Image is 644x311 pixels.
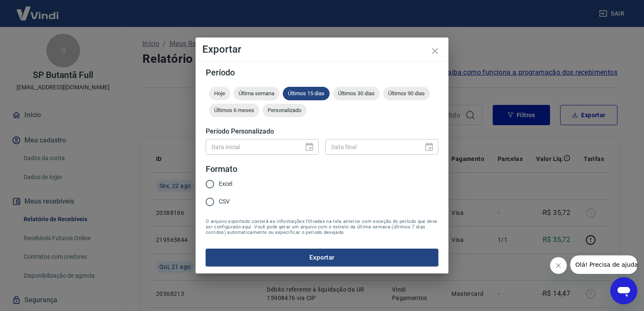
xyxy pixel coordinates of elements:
input: DD/MM/YYYY [206,139,298,155]
span: Olá! Precisa de ajuda? [5,6,71,13]
div: Últimos 15 dias [283,87,330,100]
div: Últimos 90 dias [383,87,430,100]
span: Hoje [209,90,230,97]
div: Última semana [233,87,279,100]
iframe: Botão para abrir a janela de mensagens [610,277,637,304]
span: Últimos 90 dias [383,90,430,97]
div: Hoje [209,87,230,100]
div: Personalizado [263,104,306,117]
span: Últimos 30 dias [333,90,380,97]
span: O arquivo exportado conterá as informações filtradas na tela anterior com exceção do período que ... [206,219,438,235]
legend: Formato [206,163,237,175]
iframe: Fechar mensagem [550,257,567,274]
button: close [425,41,445,61]
span: Últimos 15 dias [283,90,330,97]
span: Personalizado [263,107,306,113]
input: DD/MM/YYYY [325,139,417,155]
h4: Exportar [202,44,442,54]
h5: Período Personalizado [206,127,438,136]
div: Últimos 30 dias [333,87,380,100]
span: Últimos 6 meses [209,107,259,113]
span: Excel [219,180,232,188]
span: Última semana [233,90,279,97]
span: CSV [219,197,230,206]
div: Últimos 6 meses [209,104,259,117]
h5: Período [206,68,438,77]
button: Exportar [206,249,438,266]
iframe: Mensagem da empresa [570,255,637,274]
